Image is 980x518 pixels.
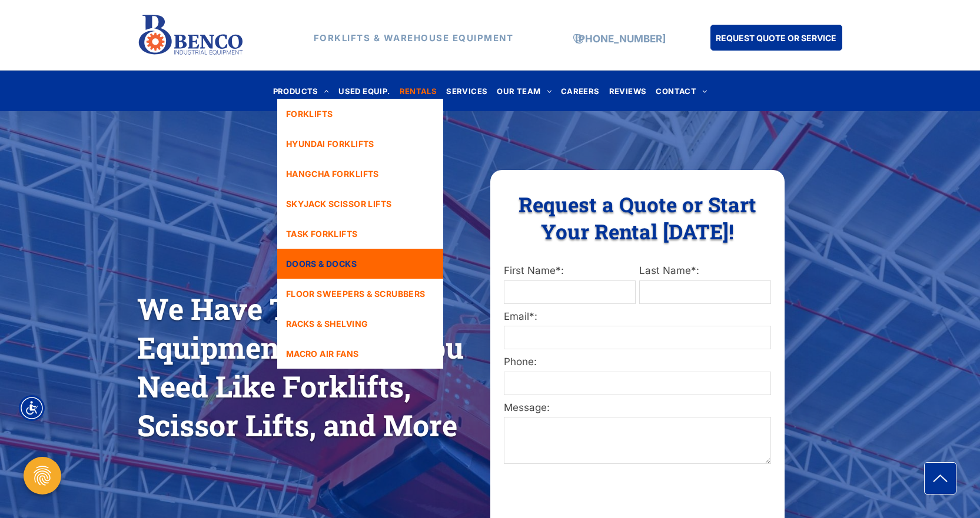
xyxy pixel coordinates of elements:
span: PRODUCTS [273,83,330,99]
iframe: reCAPTCHA [503,472,665,513]
span: DOORS & DOCKS [286,258,357,270]
a: MACRO AIR FANS [277,339,443,369]
a: SKYJACK SCISSOR LIFTS [277,189,443,219]
a: TASK FORKLIFTS [277,219,443,249]
span: Request a Quote or Start Your Rental [DATE]! [519,191,756,245]
span: REQUEST QUOTE OR SERVICE [716,27,836,49]
a: HYUNDAI FORKLIFTS [277,129,443,159]
a: SERVICES [441,83,492,99]
a: FLOOR SWEEPERS & SCRUBBERS [277,279,443,309]
span: HYUNDAI FORKLIFTS [286,138,374,150]
a: REVIEWS [604,83,652,99]
span: HANGCHA FORKLIFTS [286,168,379,180]
label: Message: [504,400,771,416]
a: RACKS & SHELVING [277,309,443,339]
span: RACKS & SHELVING [286,318,368,330]
a: CONTACT [651,83,712,99]
a: HANGCHA FORKLIFTS [277,159,443,189]
span: FORKLIFTS [286,108,333,120]
div: Accessibility Menu [19,395,45,421]
a: RENTALS [395,83,442,99]
span: FLOOR SWEEPERS & SCRUBBERS [286,288,426,300]
a: FORKLIFTS [277,99,443,129]
a: [PHONE_NUMBER] [575,33,666,45]
label: Last Name*: [639,263,771,279]
strong: FORKLIFTS & WAREHOUSE EQUIPMENT [314,32,514,44]
label: Phone: [504,355,771,370]
span: We Have The Heavy Equipment Rentals You Need Like Forklifts, Scissor Lifts, and More [137,289,464,445]
a: CAREERS [556,83,604,99]
span: MACRO AIR FANS [286,347,359,360]
a: REQUEST QUOTE OR SERVICE [710,25,842,51]
a: PRODUCTS [268,83,334,99]
span: TASK FORKLIFTS [286,228,358,240]
label: First Name*: [504,263,636,279]
a: DOORS & DOCKS [277,249,443,279]
a: USED EQUIP. [334,83,394,99]
span: SKYJACK SCISSOR LIFTS [286,198,392,210]
a: OUR TEAM [492,83,556,99]
label: Email*: [504,309,771,325]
